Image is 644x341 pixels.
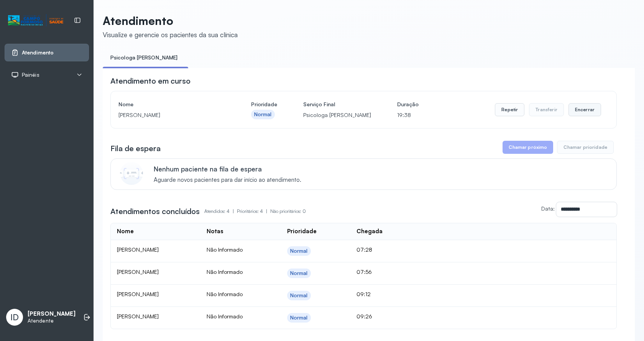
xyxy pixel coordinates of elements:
[356,269,372,275] span: 07:56
[28,310,76,318] p: [PERSON_NAME]
[207,269,243,275] span: Não Informado
[568,103,601,116] button: Encerrar
[110,143,161,154] h3: Fila de espera
[290,248,308,254] div: Normal
[8,14,63,27] img: Logotipo do estabelecimento
[207,228,223,235] div: Notas
[356,228,383,235] div: Chegada
[154,165,301,173] p: Nenhum paciente na fila de espera
[233,208,234,214] span: |
[529,103,564,116] button: Transferir
[11,49,82,56] a: Atendimento
[117,228,134,235] div: Nome
[287,228,317,235] div: Prioridade
[207,291,243,297] span: Não Informado
[110,206,200,217] h3: Atendimentos concluídos
[290,292,308,299] div: Normal
[397,99,419,110] h4: Duração
[303,99,371,110] h4: Serviço Final
[237,206,270,217] p: Prioritários: 4
[207,313,243,320] span: Não Informado
[290,270,308,277] div: Normal
[103,31,238,39] div: Visualize e gerencie os pacientes da sua clínica
[356,291,371,297] span: 09:12
[356,246,372,253] span: 07:28
[503,141,553,154] button: Chamar próximo
[207,246,243,253] span: Não Informado
[397,110,419,120] p: 19:38
[251,99,277,110] h4: Prioridade
[254,111,272,118] div: Normal
[117,313,159,320] span: [PERSON_NAME]
[154,176,301,184] span: Aguarde novos pacientes para dar início ao atendimento.
[120,162,143,185] img: Imagem de CalloutCard
[266,208,267,214] span: |
[290,315,308,321] div: Normal
[22,49,54,56] span: Atendimento
[356,313,372,320] span: 09:26
[110,76,191,86] h3: Atendimento em curso
[118,99,225,110] h4: Nome
[117,291,159,297] span: [PERSON_NAME]
[557,141,614,154] button: Chamar prioridade
[103,51,185,64] a: Psicologa [PERSON_NAME]
[117,269,159,275] span: [PERSON_NAME]
[303,110,371,120] p: Psicologa [PERSON_NAME]
[495,103,524,116] button: Repetir
[118,110,225,120] p: [PERSON_NAME]
[541,205,555,212] label: Data:
[270,206,306,217] p: Não prioritários: 0
[204,206,237,217] p: Atendidos: 4
[28,318,76,324] p: Atendente
[103,14,238,28] p: Atendimento
[117,246,159,253] span: [PERSON_NAME]
[22,72,39,78] span: Painéis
